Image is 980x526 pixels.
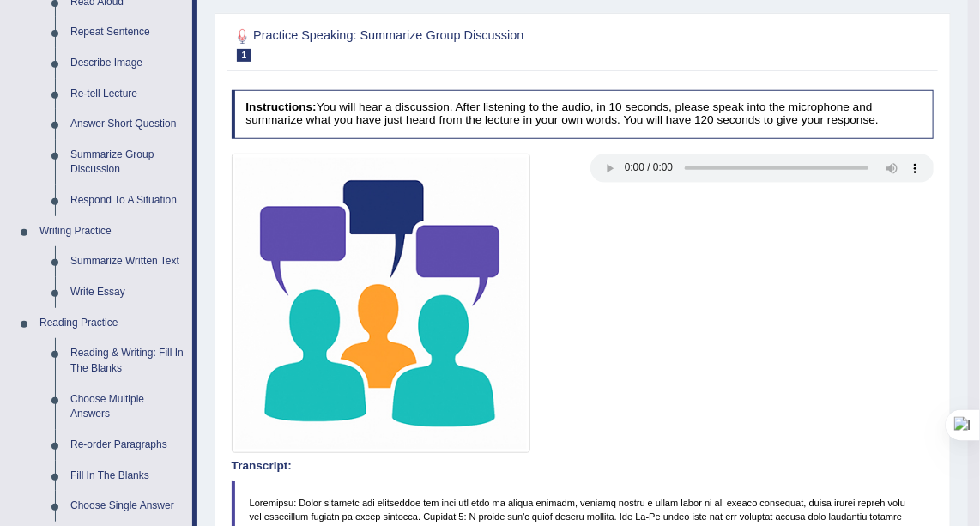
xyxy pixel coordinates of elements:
a: Summarize Written Text [63,246,192,277]
a: Write Essay [63,277,192,308]
a: Respond To A Situation [63,185,192,216]
a: Summarize Group Discussion [63,140,192,185]
a: Re-order Paragraphs [63,430,192,461]
h4: Transcript: [232,460,935,473]
a: Repeat Sentence [63,17,192,48]
b: Instructions: [245,100,316,113]
span: 1 [237,49,252,62]
a: Choose Single Answer [63,491,192,522]
a: Writing Practice [32,216,192,247]
a: Choose Multiple Answers [63,384,192,430]
h2: Practice Speaking: Summarize Group Discussion [232,26,668,62]
a: Reading & Writing: Fill In The Blanks [63,338,192,384]
a: Reading Practice [32,308,192,339]
a: Answer Short Question [63,109,192,140]
a: Fill In The Blanks [63,461,192,492]
h4: You will hear a discussion. After listening to the audio, in 10 seconds, please speak into the mi... [232,90,935,139]
a: Describe Image [63,48,192,79]
a: Re-tell Lecture [63,79,192,110]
